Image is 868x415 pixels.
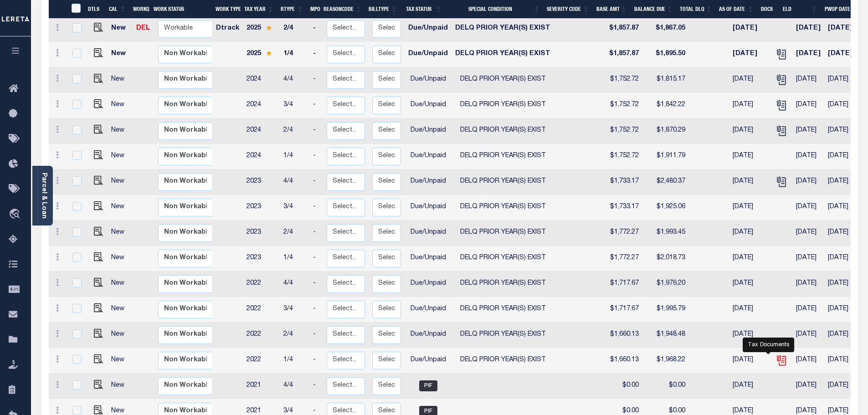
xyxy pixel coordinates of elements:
td: 2024 [243,67,280,93]
td: - [309,144,323,169]
td: $0.00 [604,374,642,399]
span: DELQ PRIOR YEAR(S) EXIST [455,25,550,31]
td: New [108,16,133,42]
td: [DATE] [729,67,770,93]
td: $1,870.29 [642,118,689,144]
td: 4/4 [280,67,309,93]
td: Due/Unpaid [405,195,452,220]
td: Due/Unpaid [405,348,452,374]
td: $1,911.79 [642,144,689,169]
td: 2022 [243,272,280,297]
td: $0.00 [642,374,689,399]
td: New [108,118,133,144]
td: [DATE] [729,118,770,144]
td: New [108,374,133,399]
td: New [108,195,133,220]
td: $1,772.27 [604,246,642,272]
td: [DATE] [824,246,865,272]
td: [DATE] [729,220,770,246]
td: - [309,169,323,195]
td: New [108,144,133,169]
td: 2025 [243,42,280,67]
td: [DATE] [824,220,865,246]
td: New [108,272,133,297]
td: [DATE] [729,144,770,169]
img: Star.svg [266,50,272,56]
td: [DATE] [792,16,824,42]
td: 3/4 [280,195,309,220]
td: [DATE] [792,374,824,399]
td: [DATE] [824,144,865,169]
td: Due/Unpaid [405,220,452,246]
td: 4/4 [280,169,309,195]
td: $1,717.67 [604,272,642,297]
td: - [309,297,323,323]
td: [DATE] [792,67,824,93]
td: $1,857.87 [604,16,642,42]
td: $1,660.13 [604,348,642,374]
td: $1,772.27 [604,220,642,246]
span: DELQ PRIOR YEAR(S) EXIST [460,331,546,338]
td: $1,752.72 [604,144,642,169]
td: - [309,246,323,272]
td: 2023 [243,195,280,220]
td: - [309,323,323,348]
td: New [108,297,133,323]
span: DELQ PRIOR YEAR(S) EXIST [460,178,546,184]
span: DELQ PRIOR YEAR(S) EXIST [460,280,546,287]
td: $1,752.72 [604,93,642,118]
td: [DATE] [729,272,770,297]
span: DELQ PRIOR YEAR(S) EXIST [460,255,546,261]
td: [DATE] [729,348,770,374]
td: Due/Unpaid [405,297,452,323]
td: 1/4 [280,42,309,67]
td: 1/4 [280,348,309,374]
td: - [309,118,323,144]
td: 2022 [243,297,280,323]
td: 2023 [243,246,280,272]
td: [DATE] [824,195,865,220]
td: New [108,220,133,246]
td: 2021 [243,374,280,399]
td: $1,867.05 [642,16,689,42]
span: DELQ PRIOR YEAR(S) EXIST [460,204,546,210]
td: $1,752.72 [604,67,642,93]
td: [DATE] [792,42,824,67]
td: $1,717.67 [604,297,642,323]
td: [DATE] [792,297,824,323]
td: [DATE] [729,93,770,118]
img: Star.svg [266,25,272,31]
td: New [108,67,133,93]
td: New [108,42,133,67]
a: DEL [136,25,150,31]
td: $1,948.48 [642,323,689,348]
td: $1,660.13 [604,323,642,348]
td: Due/Unpaid [405,169,452,195]
td: 2022 [243,323,280,348]
td: 2/4 [280,323,309,348]
td: 2025 [243,16,280,42]
td: - [309,348,323,374]
td: [DATE] [729,297,770,323]
td: [DATE] [729,374,770,399]
td: - [309,42,323,67]
td: [DATE] [729,169,770,195]
td: [DATE] [729,42,770,67]
td: [DATE] [824,323,865,348]
span: DELQ PRIOR YEAR(S) EXIST [455,51,550,57]
td: 1/4 [280,144,309,169]
td: [DATE] [824,272,865,297]
div: Tax Documents [743,338,794,352]
td: $1,752.72 [604,118,642,144]
td: 2024 [243,144,280,169]
td: New [108,93,133,118]
td: - [309,93,323,118]
td: [DATE] [824,297,865,323]
td: [DATE] [792,348,824,374]
td: [DATE] [824,16,865,42]
td: [DATE] [824,348,865,374]
span: DELQ PRIOR YEAR(S) EXIST [460,306,546,312]
td: [DATE] [792,323,824,348]
td: Due/Unpaid [405,67,452,93]
td: - [309,16,323,42]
